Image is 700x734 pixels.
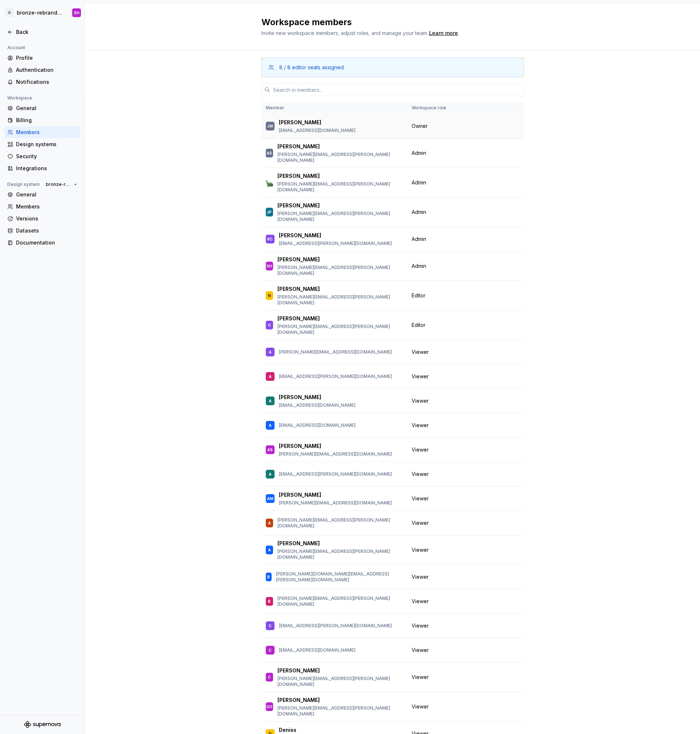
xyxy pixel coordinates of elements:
[16,203,77,210] div: Members
[277,517,403,529] p: [PERSON_NAME][EMAIL_ADDRESS][PERSON_NAME][DOMAIN_NAME]
[4,151,80,162] a: Security
[412,262,426,270] span: Admin
[279,422,355,428] p: [EMAIL_ADDRESS][DOMAIN_NAME]
[412,446,429,453] span: Viewer
[261,16,515,28] h2: Workspace members
[279,623,392,629] p: [EMAIL_ADDRESS][PERSON_NAME][DOMAIN_NAME]
[412,208,426,216] span: Admin
[277,172,320,180] p: [PERSON_NAME]
[4,138,80,150] a: Design systems
[4,225,80,237] a: Datasets
[279,491,321,499] p: [PERSON_NAME]
[412,573,429,581] span: Viewer
[269,397,272,405] div: A
[279,349,392,355] p: [PERSON_NAME][EMAIL_ADDRESS][DOMAIN_NAME]
[16,141,77,148] div: Design systems
[429,30,458,37] a: Learn more
[16,54,77,62] div: Profile
[412,674,429,681] span: Viewer
[16,78,77,86] div: Notifications
[412,703,429,710] span: Viewer
[4,163,80,174] a: Integrations
[412,495,429,502] span: Viewer
[412,647,429,654] span: Viewer
[4,94,35,102] div: Workspace
[261,102,407,114] th: Member
[279,128,355,133] p: [EMAIL_ADDRESS][DOMAIN_NAME]
[269,373,272,380] div: A
[412,348,429,356] span: Viewer
[17,9,63,16] div: bronze-rebrand-design-tokens
[412,422,429,429] span: Viewer
[279,374,392,379] p: [EMAIL_ADDRESS][PERSON_NAME][DOMAIN_NAME]
[277,705,403,717] p: [PERSON_NAME][EMAIL_ADDRESS][PERSON_NAME][DOMAIN_NAME]
[412,622,429,629] span: Viewer
[277,294,403,306] p: [PERSON_NAME][EMAIL_ADDRESS][PERSON_NAME][DOMAIN_NAME]
[16,66,77,74] div: Authentication
[277,211,403,222] p: [PERSON_NAME][EMAIL_ADDRESS][PERSON_NAME][DOMAIN_NAME]
[16,117,77,124] div: Billing
[412,179,426,186] span: Admin
[412,598,429,605] span: Viewer
[16,191,77,198] div: General
[279,500,392,506] p: [PERSON_NAME][EMAIL_ADDRESS][DOMAIN_NAME]
[4,201,80,212] a: Members
[277,285,320,293] p: [PERSON_NAME]
[4,114,80,126] a: Billing
[16,129,77,136] div: Members
[279,119,321,126] p: [PERSON_NAME]
[277,548,403,560] p: [PERSON_NAME][EMAIL_ADDRESS][PERSON_NAME][DOMAIN_NAME]
[279,471,392,477] p: [EMAIL_ADDRESS][PERSON_NAME][DOMAIN_NAME]
[268,598,271,605] div: B
[4,213,80,225] a: Versions
[277,181,403,193] p: [PERSON_NAME][EMAIL_ADDRESS][PERSON_NAME][DOMAIN_NAME]
[279,726,296,734] p: Deniss
[412,149,426,157] span: Admin
[277,265,403,276] p: [PERSON_NAME][EMAIL_ADDRESS][PERSON_NAME][DOMAIN_NAME]
[4,52,80,64] a: Profile
[16,227,77,234] div: Datasets
[277,596,403,607] p: [PERSON_NAME][EMAIL_ADDRESS][PERSON_NAME][DOMAIN_NAME]
[277,667,320,674] p: [PERSON_NAME]
[4,180,43,189] div: Design system
[412,321,425,329] span: Editor
[261,30,428,36] span: Invite new workspace members, adjust roles, and manage your team.
[277,324,403,335] p: [PERSON_NAME][EMAIL_ADDRESS][PERSON_NAME][DOMAIN_NAME]
[279,64,344,71] div: 8 / 8 editor seats assigned
[4,26,80,38] a: Back
[268,519,271,527] div: A
[267,573,270,581] div: B
[412,292,425,299] span: Editor
[277,152,403,163] p: [PERSON_NAME][EMAIL_ADDRESS][PERSON_NAME][DOMAIN_NAME]
[277,696,320,704] p: [PERSON_NAME]
[267,495,273,502] div: AM
[16,239,77,246] div: Documentation
[1,5,83,21] button: Dbronze-rebrand-design-tokensSH
[412,519,429,527] span: Viewer
[16,153,77,160] div: Security
[268,292,271,299] div: N
[16,215,77,222] div: Versions
[267,122,273,130] div: JW
[4,237,80,249] a: Documentation
[269,348,272,356] div: A
[266,178,273,187] img: Dave Musson
[4,43,28,52] div: Account
[277,256,320,263] p: [PERSON_NAME]
[412,373,429,380] span: Viewer
[277,143,320,150] p: [PERSON_NAME]
[277,315,320,322] p: [PERSON_NAME]
[277,540,320,547] p: [PERSON_NAME]
[276,571,403,583] p: [PERSON_NAME][DOMAIN_NAME][EMAIL_ADDRESS][PERSON_NAME][DOMAIN_NAME]
[46,181,71,187] span: bronze-rebrand-design-tokens
[268,321,271,329] div: O
[267,262,272,270] div: SH
[269,422,272,429] div: A
[270,83,524,96] input: Search in members...
[407,102,463,114] th: Workspace role
[412,397,429,405] span: Viewer
[5,8,14,17] div: D
[16,105,77,112] div: General
[74,10,79,16] div: SH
